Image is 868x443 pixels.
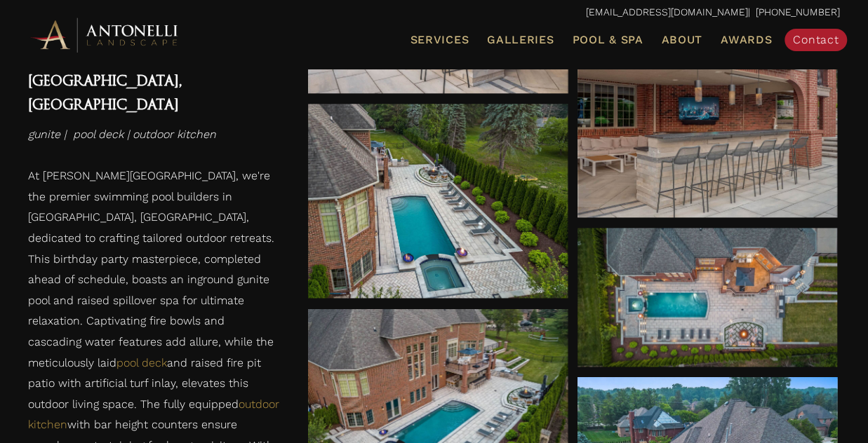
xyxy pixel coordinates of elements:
[721,33,772,46] span: Awards
[410,34,469,46] span: Services
[28,397,279,431] a: outdoor kitchen
[28,127,216,140] em: gunite | pool deck | outdoor kitchen
[661,34,702,46] span: About
[481,31,559,49] a: Galleries
[784,29,847,51] a: Contact
[487,33,554,46] span: Galleries
[586,6,748,18] a: [EMAIL_ADDRESS][DOMAIN_NAME]
[28,69,280,116] h4: [GEOGRAPHIC_DATA], [GEOGRAPHIC_DATA]
[715,31,777,49] a: Awards
[28,15,182,54] img: Antonelli Horizontal Logo
[566,31,648,49] a: Pool & Spa
[572,33,643,46] span: Pool & Spa
[655,31,708,49] a: About
[116,355,167,369] a: pool deck
[28,4,840,22] p: | [PHONE_NUMBER]
[793,33,839,46] span: Contact
[404,31,474,49] a: Services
